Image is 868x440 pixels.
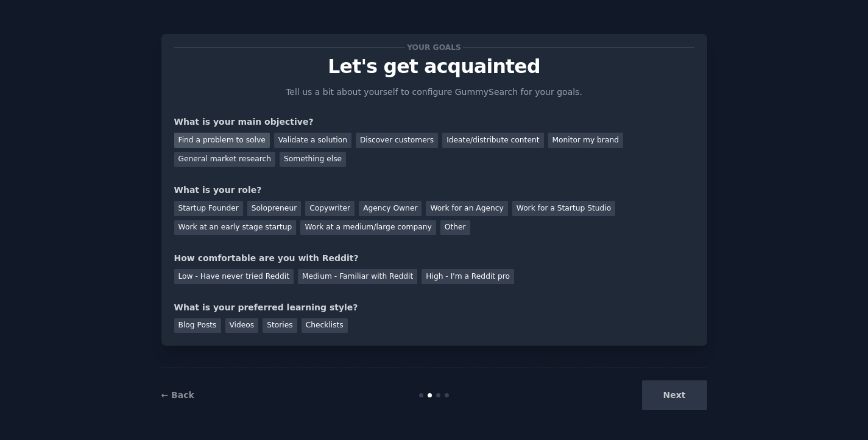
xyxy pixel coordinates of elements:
[263,318,297,333] div: Stories
[356,133,438,148] div: Discover customers
[405,41,464,54] span: Your goals
[161,390,194,400] a: ← Back
[247,201,301,216] div: Solopreneur
[440,220,470,236] div: Other
[174,220,297,236] div: Work at an early stage startup
[548,133,623,148] div: Monitor my brand
[174,301,694,314] div: What is your preferred learning style?
[426,201,507,216] div: Work for an Agency
[422,269,514,284] div: High - I'm a Reddit pro
[174,152,276,167] div: General market research
[281,86,588,99] p: Tell us a bit about yourself to configure GummySearch for your goals.
[174,269,294,284] div: Low - Have never tried Reddit
[174,201,243,216] div: Startup Founder
[302,318,348,333] div: Checklists
[174,133,270,148] div: Find a problem to solve
[442,133,543,148] div: Ideate/distribute content
[359,201,422,216] div: Agency Owner
[274,133,351,148] div: Validate a solution
[174,56,694,77] p: Let's get acquainted
[300,220,436,236] div: Work at a medium/large company
[174,116,694,128] div: What is your main objective?
[174,252,694,265] div: How comfortable are you with Reddit?
[174,318,221,333] div: Blog Posts
[174,184,694,197] div: What is your role?
[298,269,417,284] div: Medium - Familiar with Reddit
[225,318,259,333] div: Videos
[305,201,355,216] div: Copywriter
[512,201,615,216] div: Work for a Startup Studio
[280,152,346,167] div: Something else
